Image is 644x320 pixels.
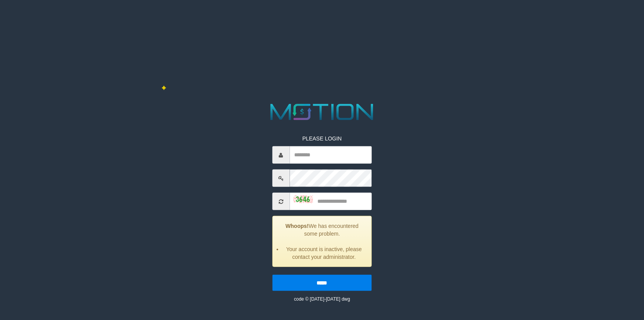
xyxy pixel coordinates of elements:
p: PLEASE LOGIN [272,135,372,142]
img: MOTION_logo.png [266,101,378,123]
li: Your account is inactive, please contact your administrator. [282,245,366,261]
strong: Whoops! [286,223,309,229]
small: code © [DATE]-[DATE] dwg [294,296,350,302]
img: captcha [293,195,313,203]
div: We has encountered some problem. [272,216,372,267]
